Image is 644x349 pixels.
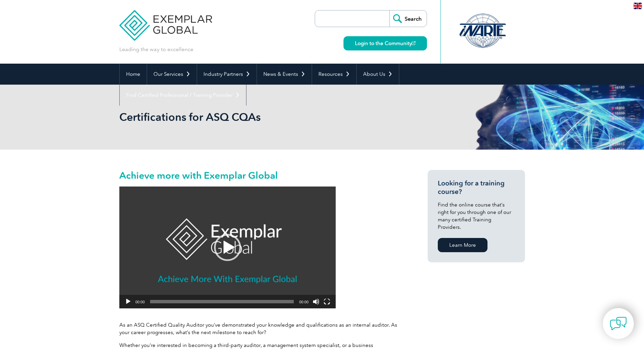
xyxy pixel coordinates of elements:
[389,10,427,27] input: Search
[125,298,132,305] button: Play
[119,321,403,336] p: As an ASQ Certified Quality Auditor you’ve demonstrated your knowledge and qualifications as an i...
[610,315,627,332] img: contact-chat.png
[438,179,515,196] h3: Looking for a training course?
[147,64,197,85] a: Our Services
[357,64,399,85] a: About Us
[412,41,415,45] img: open_square.png
[299,300,309,304] span: 00:00
[119,46,193,53] p: Leading the way to excellence
[324,298,330,305] button: Fullscreen
[119,170,403,181] h2: Achieve more with Exemplar Global
[120,85,246,106] a: Find Certified Professional / Training Provider
[634,3,642,9] img: en
[343,36,427,50] a: Login to the Community
[120,64,147,85] a: Home
[150,300,294,303] span: Time Slider
[438,201,515,231] p: Find the online course that’s right for you through one of our many certified Training Providers.
[257,64,312,85] a: News & Events
[312,64,356,85] a: Resources
[214,234,241,261] div: Play
[136,300,145,304] span: 00:00
[438,238,487,252] a: Learn More
[313,298,319,305] button: Mute
[119,112,403,123] h2: Certifications for ASQ CQAs
[119,187,336,308] div: Video Player
[197,64,257,85] a: Industry Partners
